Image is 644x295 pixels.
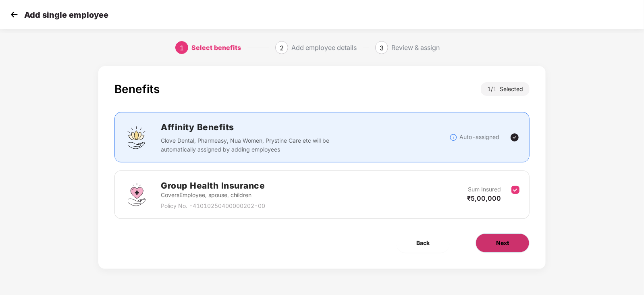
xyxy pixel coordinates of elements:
[493,85,500,92] span: 1
[481,82,530,96] div: 1 / Selected
[380,44,384,52] span: 3
[191,41,241,54] div: Select benefits
[161,191,265,199] p: Covers Employee, spouse, children
[416,239,430,247] span: Back
[24,10,108,20] p: Add single employee
[467,194,501,202] span: ₹5,00,000
[476,233,530,253] button: Next
[114,82,160,96] div: Benefits
[280,44,284,52] span: 2
[449,133,457,141] img: svg+xml;base64,PHN2ZyBpZD0iSW5mb18tXzMyeDMyIiBkYXRhLW5hbWU9IkluZm8gLSAzMngzMiIgeG1sbnM9Imh0dHA6Ly...
[391,41,440,54] div: Review & assign
[496,239,509,247] span: Next
[161,202,265,210] p: Policy No. - 41010250400000202-00
[161,136,334,154] p: Clove Dental, Pharmeasy, Nua Women, Prystine Care etc will be automatically assigned by adding em...
[291,41,357,54] div: Add employee details
[125,125,149,150] img: svg+xml;base64,PHN2ZyBpZD0iQWZmaW5pdHlfQmVuZWZpdHMiIGRhdGEtbmFtZT0iQWZmaW5pdHkgQmVuZWZpdHMiIHhtbG...
[125,183,149,207] img: svg+xml;base64,PHN2ZyBpZD0iR3JvdXBfSGVhbHRoX0luc3VyYW5jZSIgZGF0YS1uYW1lPSJHcm91cCBIZWFsdGggSW5zdX...
[161,120,449,134] h2: Affinity Benefits
[468,185,501,194] p: Sum Insured
[510,133,519,142] img: svg+xml;base64,PHN2ZyBpZD0iVGljay0yNHgyNCIgeG1sbnM9Imh0dHA6Ly93d3cudzMub3JnLzIwMDAvc3ZnIiB3aWR0aD...
[161,179,265,192] h2: Group Health Insurance
[396,233,450,253] button: Back
[8,8,20,21] img: svg+xml;base64,PHN2ZyB4bWxucz0iaHR0cDovL3d3dy53My5vcmcvMjAwMC9zdmciIHdpZHRoPSIzMCIgaGVpZ2h0PSIzMC...
[459,133,499,141] p: Auto-assigned
[180,44,184,52] span: 1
